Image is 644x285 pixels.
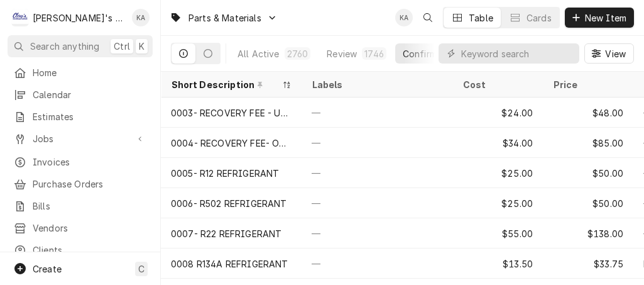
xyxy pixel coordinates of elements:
span: Bills [33,199,146,213]
div: 1746 [364,47,384,60]
div: Cards [527,11,552,25]
span: Jobs [33,132,128,145]
div: — [302,218,452,249]
div: KA [132,9,150,26]
button: Search anythingCtrlK [8,35,153,57]
div: Korey Austin's Avatar [132,9,150,26]
a: Go to Parts & Materials [165,8,283,28]
div: $50.00 [543,158,633,188]
div: 2760 [287,47,308,60]
a: Calendar [8,84,153,105]
input: Keyword search [461,43,573,64]
div: — [302,249,452,279]
div: KA [395,9,413,26]
div: $55.00 [452,218,543,249]
button: View [584,43,634,64]
div: 0004- RECOVERY FEE- OVER 5 LBS [171,137,292,150]
div: Korey Austin's Avatar [395,9,413,26]
div: Short Description [171,78,279,91]
div: $24.00 [452,98,543,128]
span: K [139,40,145,53]
div: 0007- R22 REFRIGERANT [171,227,281,240]
div: Price [553,78,621,91]
a: Invoices [8,152,153,172]
a: Estimates [8,106,153,127]
div: $25.00 [452,188,543,218]
span: Invoices [33,155,146,169]
a: Vendors [8,218,153,238]
div: $48.00 [543,98,633,128]
div: $34.00 [452,128,543,158]
div: Confirmed [403,47,447,60]
div: Labels [312,78,442,91]
span: Clients [33,243,146,257]
span: New Item [582,11,629,25]
div: — [302,128,452,158]
div: 0006- R502 REFRIGERANT [171,197,287,210]
a: Bills [8,196,153,216]
a: Home [8,62,153,83]
span: Purchase Orders [33,177,146,191]
div: C [11,9,29,26]
span: Parts & Materials [188,11,261,25]
span: Calendar [33,88,146,101]
div: Clay's Refrigeration's Avatar [11,9,29,26]
span: Ctrl [114,40,130,53]
span: C [138,262,145,276]
a: Go to Jobs [8,128,153,149]
div: $25.00 [452,158,543,188]
div: Cost [462,78,530,91]
div: $13.50 [452,249,543,279]
div: — [302,98,452,128]
div: Review [327,47,357,60]
a: Clients [8,240,153,260]
div: — [302,158,452,188]
span: Vendors [33,221,146,235]
div: 0003- RECOVERY FEE - UNDER 5 LBS [171,106,292,120]
span: Estimates [33,110,146,123]
span: Search anything [30,40,99,53]
div: $33.75 [543,249,633,279]
div: $50.00 [543,188,633,218]
button: New Item [565,8,634,28]
div: $138.00 [543,218,633,249]
div: $85.00 [543,128,633,158]
button: Open search [418,8,438,28]
div: 0005- R12 REFRIGERANT [171,167,279,180]
a: Purchase Orders [8,174,153,194]
div: — [302,188,452,218]
div: 0008 R134A REFRIGERANT [171,257,288,271]
span: View [603,47,628,60]
div: Table [469,11,493,25]
div: [PERSON_NAME]'s Refrigeration [33,11,125,25]
div: All Active [237,47,280,60]
span: Create [33,264,62,274]
span: Home [33,66,146,79]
